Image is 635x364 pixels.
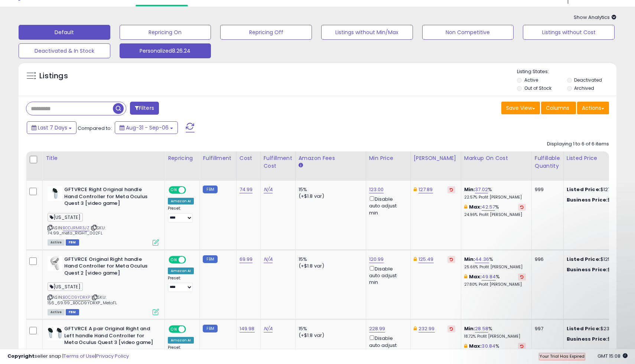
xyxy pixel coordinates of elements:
[264,325,273,332] a: N/A
[48,256,159,315] div: ASIN:
[48,294,117,305] span: | SKU: 156_69.99_B0CD9YDRXP_MetaFL
[546,104,569,112] span: Columns
[523,25,615,40] button: Listings without Cost
[419,325,435,332] a: 232.99
[469,273,482,280] b: Max:
[264,256,273,263] a: N/A
[482,273,496,281] a: 49.84
[185,326,197,332] span: OFF
[524,77,538,83] label: Active
[464,282,526,287] p: 27.80% Profit [PERSON_NAME]
[464,334,526,339] p: 18.72% Profit [PERSON_NAME]
[299,193,360,200] div: (+$1.8 var)
[567,266,608,273] b: Business Price:
[369,334,405,355] div: Disable auto adjust min
[369,195,405,216] div: Disable auto adjust min
[422,25,514,40] button: Non Competitive
[464,325,526,339] div: %
[46,154,162,162] div: Title
[299,263,360,269] div: (+$1.8 var)
[66,309,79,315] span: FBM
[169,187,179,193] span: ON
[203,154,233,162] div: Fulfillment
[168,198,194,204] div: Amazon AI
[64,186,154,209] b: GFTVRCE Right Original handle Hand Controller for Meta Oculus Quest 3 [video game]
[64,325,154,348] b: GFTVRCE A pair Original Right and Left handle Hand Controller for Meta Oculus Quest 3 [video game]
[419,256,434,263] a: 125.49
[469,203,482,210] b: Max:
[567,197,628,203] div: $124
[464,265,526,270] p: 25.66% Profit [PERSON_NAME]
[78,125,112,132] span: Compared to:
[63,352,95,360] a: Terms of Use
[185,187,197,193] span: OFF
[48,282,83,291] span: [US_STATE]
[39,71,68,81] h5: Listings
[369,325,385,332] a: 228.99
[464,273,526,287] div: %
[464,256,526,270] div: %
[19,25,110,40] button: Default
[461,151,531,181] th: The percentage added to the cost of goods (COGS) that forms the calculator for Min & Max prices.
[369,186,384,193] a: 123.00
[168,154,196,162] div: Repricing
[419,186,433,193] a: 127.89
[126,124,169,131] span: Aug-31 - Sep-06
[486,308,635,360] iframe: Intercom notifications message
[120,43,211,58] button: Personalized8.26.24
[64,256,154,279] b: GFTVRCE Original Right handle Hand Controller for Meta Oculus Quest 2 [video game]
[48,309,65,315] span: All listings currently available for purchase on Amazon
[524,85,551,91] label: Out of Stock
[464,195,526,200] p: 22.57% Profit [PERSON_NAME]
[464,186,526,200] div: %
[574,14,616,21] span: Show Analytics
[7,352,35,360] strong: Copyright
[120,25,211,40] button: Repricing On
[464,204,526,217] div: %
[541,102,576,114] button: Columns
[299,186,360,193] div: 15%
[63,294,90,301] a: B0CD9YDRXP
[475,186,488,193] a: 37.02
[19,43,110,58] button: Deactivated & In Stock
[369,265,405,286] div: Disable auto adjust min
[38,124,67,131] span: Last 7 Days
[369,154,407,162] div: Min Price
[574,85,594,91] label: Archived
[414,154,458,162] div: [PERSON_NAME]
[574,77,602,83] label: Deactivated
[482,203,495,211] a: 42.57
[567,266,628,273] div: $123.99
[517,68,616,75] p: Listing States:
[240,256,253,263] a: 69.99
[63,225,89,231] a: B0DJRMR3JZ
[203,255,217,263] small: FBM
[299,162,303,169] small: Amazon Fees.
[321,25,413,40] button: Listings without Min/Max
[264,186,273,193] a: N/A
[567,256,600,263] b: Listed Price:
[464,325,475,332] b: Min:
[48,213,83,222] span: [US_STATE]
[48,186,62,201] img: 31DwJkzjrSL._SL40_.jpg
[168,268,194,274] div: Amazon AI
[464,256,475,263] b: Min:
[299,332,360,339] div: (+$1.8 var)
[299,154,363,162] div: Amazon Fees
[130,102,159,115] button: Filters
[48,256,62,271] img: 318zId7r+hL._SL40_.jpg
[115,121,178,134] button: Aug-31 - Sep-06
[169,326,179,332] span: ON
[567,186,600,193] b: Listed Price:
[240,325,255,332] a: 149.98
[240,154,257,162] div: Cost
[464,154,528,162] div: Markup on Cost
[66,239,79,246] span: FBM
[48,225,105,236] span: | SKU: 74.99_meta_RIGHT_002FL
[464,186,475,193] b: Min:
[299,256,360,263] div: 15%
[464,212,526,217] p: 24.96% Profit [PERSON_NAME]
[203,325,217,332] small: FBM
[168,206,194,223] div: Preset:
[475,256,489,263] a: 44.36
